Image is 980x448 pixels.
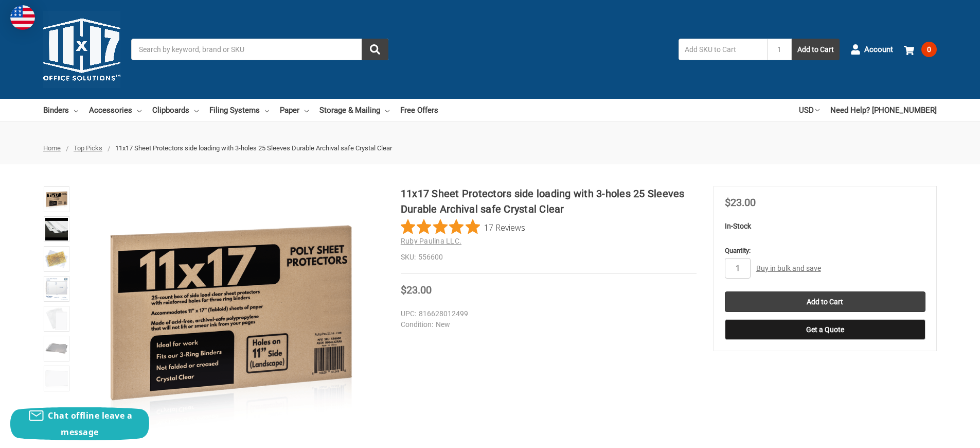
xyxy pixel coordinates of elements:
[401,319,692,330] dd: New
[41,191,73,212] button: Previous
[484,219,525,235] span: 17 Reviews
[792,39,840,60] button: Add to Cart
[679,39,767,60] input: Add SKU to Cart
[401,319,433,330] dt: Condition:
[401,308,416,319] dt: UPC:
[43,99,78,122] a: Binders
[319,99,389,122] a: Storage & Mailing
[401,237,461,245] a: Ruby Paulina LLC.
[45,218,68,240] img: 11x17 Sheet Protectors side loading with 3-holes 25 Sleeves Durable Archival safe Crystal Clear
[904,36,937,63] a: 0
[401,308,692,319] dd: 816628012499
[10,5,35,30] img: duty and tax information for United States
[45,337,68,360] img: 11x17 Sheet Protectors side loading with 3-holes 25 Sleeves Durable Archival safe Crystal Clear
[401,252,697,263] dd: 556600
[725,291,925,312] input: Add to Cart
[89,99,141,122] a: Accessories
[864,44,893,56] span: Account
[401,284,432,296] span: $23.00
[850,36,893,63] a: Account
[43,144,61,152] a: Home
[725,246,925,256] label: Quantity:
[152,99,199,122] a: Clipboards
[43,11,120,88] img: 11x17.com
[401,252,416,263] dt: SKU:
[45,188,68,211] img: 11x17 Sheet Protectors side loading with 3-holes 25 Sleeves Durable Archival safe Crystal Clear
[725,196,756,209] span: $23.00
[280,99,309,122] a: Paper
[400,99,438,122] a: Free Offers
[921,42,937,57] span: 0
[725,221,925,232] p: In-Stock
[131,39,388,60] input: Search by keyword, brand or SKU
[830,99,937,122] a: Need Help? [PHONE_NUMBER]
[45,278,68,300] img: 11x17 Sheet Protectors side loading with 3-holes 25 Sleeves Durable Archival safe Crystal Clear
[48,410,132,438] span: Chat offline leave a message
[209,99,269,122] a: Filing Systems
[401,186,697,217] h1: 11x17 Sheet Protectors side loading with 3-holes 25 Sleeves Durable Archival safe Crystal Clear
[45,248,68,270] img: 11x17 Sheet Protector Poly with holes on 11" side 556600
[756,264,821,272] a: Buy in bulk and save
[10,407,149,440] button: Chat offline leave a message
[74,144,102,152] a: Top Picks
[401,219,525,235] button: Rated 4.8 out of 5 stars from 17 reviews. Jump to reviews.
[45,367,68,390] img: 11x17 Sheet Protectors side loading with 3-holes 25 Sleeves Durable Archival safe Crystal Clear
[725,319,925,340] button: Get a Quote
[102,186,360,443] img: 11x17 Sheet Protectors side loading with 3-holes 25 Sleeves Durable Archival safe Crystal Clear
[799,99,819,122] a: USD
[115,144,392,152] span: 11x17 Sheet Protectors side loading with 3-holes 25 Sleeves Durable Archival safe Crystal Clear
[45,307,68,330] img: 11x17 Sheet Protectors side loading with 3-holes 25 Sleeves Durable Archival safe Crystal Clear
